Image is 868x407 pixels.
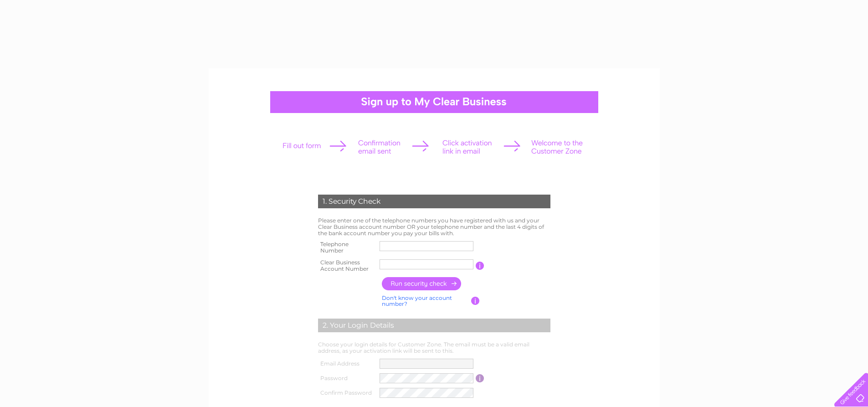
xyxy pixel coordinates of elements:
td: Choose your login details for Customer Zone. The email must be a valid email address, as your act... [316,339,553,356]
th: Telephone Number [316,238,378,257]
input: Information [471,297,480,305]
a: Don't know your account number? [382,294,452,308]
th: Confirm Password [316,386,378,400]
input: Information [476,374,484,382]
th: Clear Business Account Number [316,257,378,275]
div: 2. Your Login Details [318,319,550,332]
div: 1. Security Check [318,195,550,208]
th: Email Address [316,356,378,371]
td: Please enter one of the telephone numbers you have registered with us and your Clear Business acc... [316,215,553,238]
input: Information [476,262,484,270]
th: Password [316,371,378,386]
